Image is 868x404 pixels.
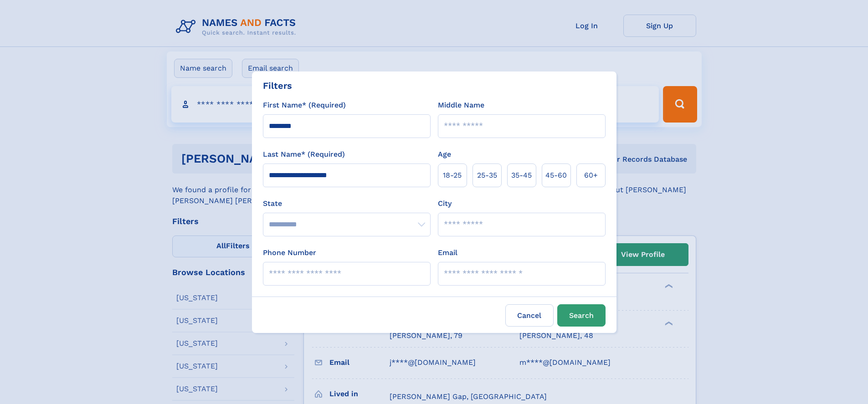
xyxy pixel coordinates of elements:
span: 60+ [584,170,598,181]
label: Email [438,247,457,258]
label: Cancel [505,304,554,327]
span: 18‑25 [443,170,462,181]
label: Middle Name [438,100,484,111]
button: Search [557,304,606,327]
label: First Name* (Required) [263,100,346,111]
label: Age [438,149,451,160]
span: 45‑60 [545,170,567,181]
label: Last Name* (Required) [263,149,345,160]
label: State [263,198,431,209]
div: Filters [263,79,292,92]
span: 25‑35 [477,170,497,181]
span: 35‑45 [511,170,532,181]
label: City [438,198,452,209]
label: Phone Number [263,247,316,258]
